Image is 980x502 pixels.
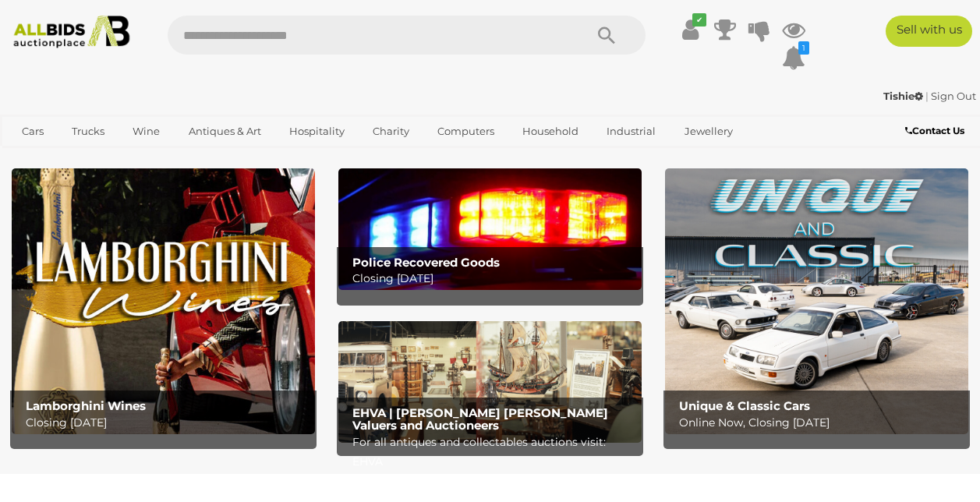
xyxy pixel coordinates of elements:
a: 1 [782,44,805,72]
a: Charity [363,118,419,144]
a: EHVA | Evans Hastings Valuers and Auctioneers EHVA | [PERSON_NAME] [PERSON_NAME] Valuers and Auct... [338,321,642,443]
a: Household [512,118,589,144]
a: Police Recovered Goods Police Recovered Goods Closing [DATE] [338,168,642,290]
a: Cars [12,118,54,144]
p: Closing [DATE] [352,269,636,288]
button: Search [568,16,646,55]
img: EHVA | Evans Hastings Valuers and Auctioneers [338,321,642,443]
img: Lamborghini Wines [12,168,315,434]
a: Trucks [62,118,115,144]
b: Unique & Classic Cars [679,398,810,413]
a: Wine [122,118,170,144]
b: Police Recovered Goods [352,255,500,270]
span: | [925,90,929,102]
a: Office [12,144,62,170]
a: [GEOGRAPHIC_DATA] [129,144,260,170]
p: Closing [DATE] [26,413,310,433]
a: Computers [427,118,504,144]
a: Jewellery [674,118,743,144]
img: Unique & Classic Cars [665,168,968,434]
p: For all antiques and collectables auctions visit: EHVA [352,433,636,472]
i: 1 [798,41,809,55]
a: Sell with us [886,16,972,47]
p: Online Now, Closing [DATE] [679,413,963,433]
img: Allbids.com.au [7,16,136,48]
b: Contact Us [905,125,964,136]
a: Hospitality [279,118,355,144]
a: Sign Out [931,90,976,102]
a: ✔ [679,16,702,44]
img: Police Recovered Goods [338,168,642,290]
a: Antiques & Art [179,118,271,144]
a: Tishie [883,90,925,102]
a: Sports [69,144,122,170]
b: Lamborghini Wines [26,398,146,413]
a: Unique & Classic Cars Unique & Classic Cars Online Now, Closing [DATE] [665,168,968,434]
a: Lamborghini Wines Lamborghini Wines Closing [DATE] [12,168,315,434]
a: Contact Us [905,122,968,140]
strong: Tishie [883,90,923,102]
i: ✔ [692,13,706,27]
b: EHVA | [PERSON_NAME] [PERSON_NAME] Valuers and Auctioneers [352,405,608,433]
a: Industrial [596,118,666,144]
